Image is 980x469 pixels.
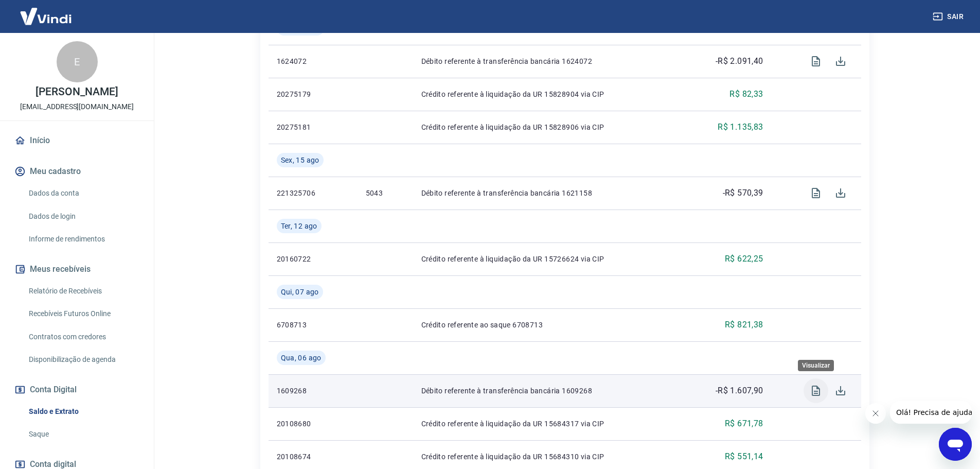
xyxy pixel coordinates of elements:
p: 20108680 [277,419,349,429]
p: Crédito referente à liquidação da UR 15726624 via CIP [421,254,676,264]
a: Disponibilização de agenda [25,349,141,370]
p: Crédito referente à liquidação da UR 15828904 via CIP [421,89,676,99]
p: 20160722 [277,254,349,264]
p: R$ 821,38 [725,319,763,331]
a: Dados da conta [25,183,141,204]
span: Visualizar [804,181,828,205]
span: Olá! Precisa de ajuda? [6,7,86,15]
a: Contratos com credores [25,326,141,348]
a: Relatório de Recebíveis [25,281,141,302]
p: -R$ 2.091,40 [716,55,763,67]
p: [EMAIL_ADDRESS][DOMAIN_NAME] [20,101,134,112]
iframe: Mensagem da empresa [890,401,972,424]
p: Crédito referente ao saque 6708713 [421,320,676,330]
a: Dados de login [25,206,141,227]
a: Saque [25,424,141,445]
p: 1609268 [277,386,349,396]
p: 20275181 [277,122,349,132]
p: Débito referente à transferência bancária 1624072 [421,56,676,66]
iframe: Fechar mensagem [865,403,886,424]
p: R$ 622,25 [725,253,763,265]
a: Recebíveis Futuros Online [25,303,141,324]
span: Sex, 15 ago [281,155,319,165]
p: Débito referente à transferência bancária 1621158 [421,188,676,198]
p: R$ 1.135,83 [718,121,763,133]
p: 20275179 [277,89,349,99]
p: [PERSON_NAME] [35,86,118,97]
span: Visualizar [804,378,828,403]
span: Download [828,378,853,403]
button: Conta Digital [12,378,141,401]
span: Qui, 07 ago [281,287,319,297]
a: Início [12,129,141,152]
p: 20108674 [277,451,349,462]
span: Download [828,49,853,74]
p: 221325706 [277,188,349,198]
p: Crédito referente à liquidação da UR 15684310 via CIP [421,451,676,462]
span: Visualizar [804,49,828,74]
p: R$ 82,33 [729,88,763,100]
p: Crédito referente à liquidação da UR 15684317 via CIP [421,419,676,429]
p: -R$ 570,39 [723,187,763,199]
span: Download [828,181,853,205]
p: R$ 671,78 [725,418,763,430]
button: Meu cadastro [12,160,141,183]
button: Meus recebíveis [12,258,141,281]
p: 5043 [366,188,405,198]
span: Ter, 12 ago [281,221,317,231]
span: Qua, 06 ago [281,353,322,363]
p: Débito referente à transferência bancária 1609268 [421,386,676,396]
iframe: Botão para abrir a janela de mensagens [939,428,972,461]
p: 6708713 [277,320,349,330]
a: Informe de rendimentos [25,229,141,250]
a: Saldo e Extrato [25,401,141,422]
div: E [57,41,98,82]
p: 1624072 [277,56,349,66]
button: Sair [931,7,968,26]
img: Vindi [12,1,79,32]
p: Crédito referente à liquidação da UR 15828906 via CIP [421,122,676,132]
div: Visualizar [798,360,834,371]
p: R$ 551,14 [725,450,763,463]
p: -R$ 1.607,90 [716,385,763,397]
